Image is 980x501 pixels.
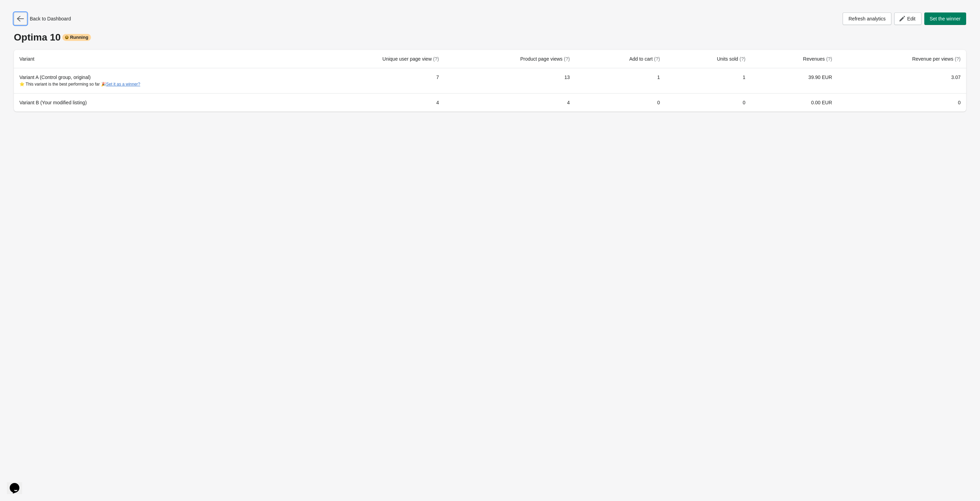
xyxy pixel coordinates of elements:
[299,93,445,112] td: 4
[19,81,293,88] div: ⭐ This variant is the best performing so far 🎉
[665,93,751,112] td: 0
[14,50,299,68] th: Variant
[629,56,660,62] span: Add to cart
[654,56,660,62] span: (?)
[751,93,837,112] td: 0.00 EUR
[14,32,966,43] div: Optima 10
[739,56,745,62] span: (?)
[445,93,575,112] td: 4
[849,16,886,21] span: Refresh analytics
[838,68,966,93] td: 3.07
[843,12,891,25] button: Refresh analytics
[803,56,832,62] span: Revenues
[894,12,921,25] button: Edit
[665,68,751,93] td: 1
[575,68,666,93] td: 1
[575,93,666,112] td: 0
[14,12,71,25] div: Back to Dashboard
[930,16,961,21] span: Set the winner
[299,68,445,93] td: 7
[751,68,837,93] td: 39.90 EUR
[520,56,570,62] span: Product page views
[445,68,575,93] td: 13
[907,16,915,21] span: Edit
[717,56,745,62] span: Units sold
[912,56,961,62] span: Revenue per views
[955,56,961,62] span: (?)
[62,34,91,41] div: Running
[838,93,966,112] td: 0
[19,99,293,106] div: Variant B (Your modified listing)
[19,74,293,88] div: Variant A (Control group, original)
[106,82,140,87] button: Set it as a winner?
[826,56,832,62] span: (?)
[564,56,570,62] span: (?)
[924,12,967,25] button: Set the winner
[7,473,29,494] iframe: chat widget
[433,56,439,62] span: (?)
[382,56,439,62] span: Unique user page view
